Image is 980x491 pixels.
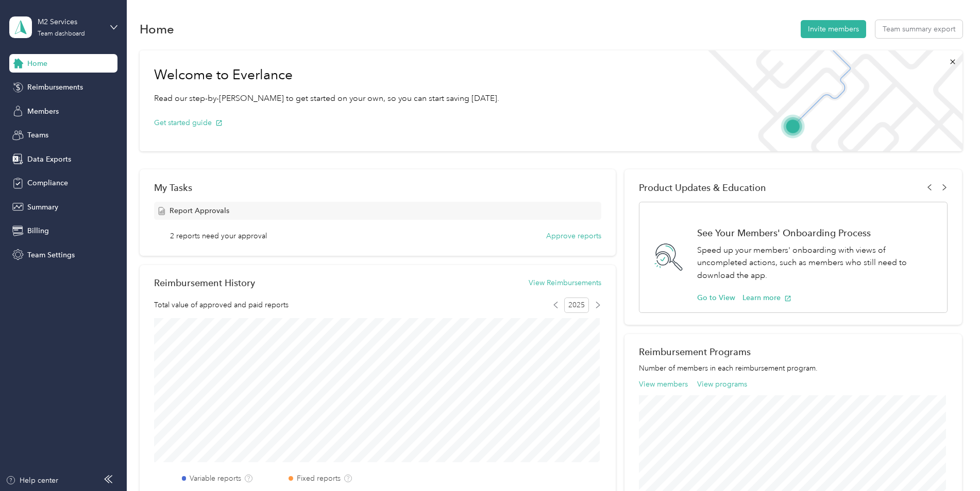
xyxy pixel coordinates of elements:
button: Learn more [742,292,791,303]
span: Reimbursements [27,82,83,93]
span: Product Updates & Education [639,182,766,193]
span: Total value of approved and paid reports [154,300,289,310]
span: 2025 [564,297,589,313]
img: Welcome to everlance [698,50,962,151]
label: Fixed reports [297,473,341,484]
span: 2 reports need your approval [170,231,267,241]
iframe: Everlance-gr Chat Button Frame [922,433,980,491]
div: M2 Services [38,16,102,27]
button: Team summary export [875,20,962,38]
button: View programs [697,379,747,390]
span: Members [27,106,59,117]
span: Summary [27,202,58,213]
h2: Reimbursement Programs [639,346,948,357]
span: Data Exports [27,154,71,165]
p: Number of members in each reimbursement program. [639,363,948,374]
button: Go to View [697,292,735,303]
span: Report Approvals [170,205,229,216]
button: Get started guide [154,117,223,128]
h1: Home [140,24,174,34]
button: Invite members [801,20,866,38]
label: Variable reports [190,473,241,484]
span: Billing [27,225,49,236]
button: View Reimbursements [529,277,601,288]
h1: See Your Members' Onboarding Process [697,227,936,238]
p: Read our step-by-[PERSON_NAME] to get started on your own, so you can start saving [DATE]. [154,92,499,105]
span: Teams [27,130,48,141]
span: Home [27,58,47,69]
span: Compliance [27,178,68,188]
p: Speed up your members' onboarding with views of uncompleted actions, such as members who still ne... [697,244,936,282]
button: Help center [6,475,58,486]
h2: Reimbursement History [154,277,255,288]
button: View members [639,379,688,390]
button: Approve reports [546,231,601,241]
div: Team dashboard [38,31,85,37]
div: My Tasks [154,182,601,193]
h1: Welcome to Everlance [154,67,499,83]
span: Team Settings [27,250,75,260]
